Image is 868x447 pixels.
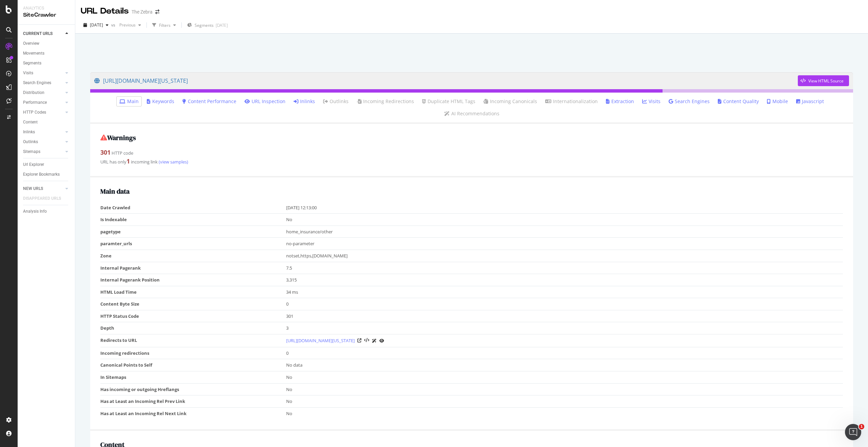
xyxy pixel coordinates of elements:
[23,129,63,136] a: Inlinks
[94,72,798,89] a: [URL][DOMAIN_NAME][US_STATE]
[23,89,44,96] div: Distribution
[147,98,174,105] a: Keywords
[23,195,61,202] div: DISAPPEARED URLS
[23,30,63,37] a: CURRENT URLS
[808,78,844,84] div: View HTML Source
[81,5,129,17] div: URL Details
[23,79,51,86] div: Search Engines
[158,159,188,165] a: (view samples)
[286,286,843,298] td: 34 ms
[100,322,286,334] td: Depth
[323,98,349,105] a: Outlinks
[100,274,286,286] td: Internal Pagerank Position
[81,20,111,31] button: [DATE]
[606,98,634,105] a: Extraction
[798,75,849,86] button: View HTML Source
[23,99,63,106] a: Performance
[23,50,44,57] div: Movements
[132,8,153,15] div: The Zebra
[23,185,63,192] a: NEW URLS
[767,98,788,105] a: Mobile
[23,5,70,11] div: Analytics
[357,338,361,343] a: Visit Online Page
[23,161,44,168] div: Url Explorer
[286,362,840,368] div: No data
[126,157,130,165] strong: 1
[117,22,136,28] span: Previous
[100,188,843,195] h2: Main data
[100,148,843,157] div: HTTP code
[100,347,286,359] td: Incoming redirections
[286,347,843,359] td: 0
[357,98,414,105] a: Incoming Redirections
[286,226,843,238] td: home_insurance/other
[100,310,286,322] td: HTTP Status Code
[484,98,537,105] a: Incoming Canonicals
[286,407,843,419] td: No
[23,60,41,67] div: Segments
[286,238,843,250] td: no-parameter
[286,371,843,384] td: No
[23,70,63,77] a: Visits
[669,98,710,105] a: Search Engines
[286,274,843,286] td: 3,315
[117,20,144,31] button: Previous
[23,171,60,178] div: Explorer Bookmarks
[372,337,377,344] a: AI Url Details
[545,98,598,105] a: Internationalization
[23,119,38,126] div: Content
[100,134,843,141] h2: Warnings
[286,262,843,274] td: 7.5
[286,202,843,214] td: [DATE] 12:13:00
[23,109,46,116] div: HTTP Codes
[100,214,286,226] td: Is Indexable
[422,98,475,105] a: Duplicate HTML Tags
[286,322,843,334] td: 3
[100,262,286,274] td: Internal Pagerank
[100,202,286,214] td: Date Crawled
[182,98,236,105] a: Content Performance
[150,20,179,31] button: Filters
[100,157,843,166] div: URL has only incoming link
[286,337,355,344] a: [URL][DOMAIN_NAME][US_STATE]
[23,185,43,192] div: NEW URLS
[796,98,824,105] a: Javascript
[286,395,843,408] td: No
[23,11,70,19] div: SiteCrawler
[379,337,384,344] a: URL Inspection
[100,407,286,419] td: Has at Least an Incoming Rel Next Link
[294,98,315,105] a: Inlinks
[184,20,231,31] button: Segments[DATE]
[23,40,70,47] a: Overview
[444,110,499,117] a: AI Recommendations
[23,40,39,47] div: Overview
[111,22,117,28] span: vs
[23,60,70,67] a: Segments
[23,109,63,116] a: HTTP Codes
[23,138,38,145] div: Outlinks
[23,148,63,155] a: Sitemaps
[23,99,47,106] div: Performance
[23,148,40,155] div: Sitemaps
[100,334,286,347] td: Redirects to URL
[119,98,139,105] a: Main
[100,226,286,238] td: pagetype
[90,22,103,28] span: 2025 Sep. 16th
[286,250,843,262] td: notset,https,[DOMAIN_NAME]
[244,98,285,105] a: URL Inspection
[23,208,47,215] div: Analysis Info
[286,310,843,322] td: 301
[23,138,63,145] a: Outlinks
[100,250,286,262] td: Zone
[286,214,843,226] td: No
[23,79,63,86] a: Search Engines
[286,298,843,310] td: 0
[23,195,68,202] a: DISAPPEARED URLS
[100,359,286,371] td: Canonical Points to Self
[195,22,214,28] span: Segments
[100,371,286,384] td: In Sitemaps
[100,395,286,408] td: Has at Least an Incoming Rel Prev Link
[23,30,53,37] div: CURRENT URLS
[155,9,159,14] div: arrow-right-arrow-left
[23,50,70,57] a: Movements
